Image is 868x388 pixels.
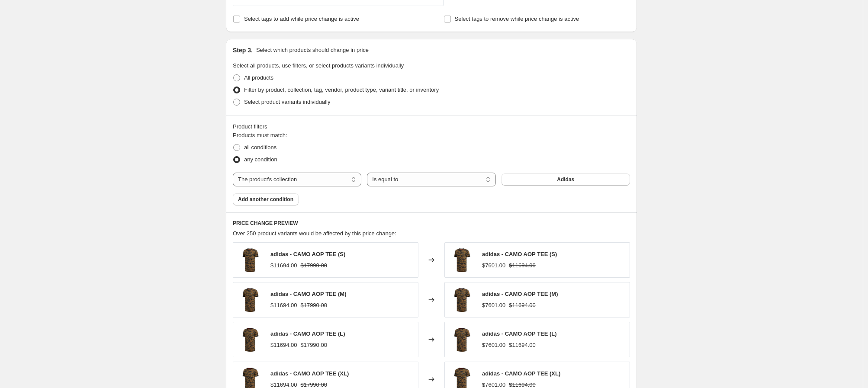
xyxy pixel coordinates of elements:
[270,341,297,350] div: $11694.00
[300,341,327,350] strike: $17990.00
[482,291,558,297] span: adidas - CAMO AOP TEE (M)
[300,301,327,310] strike: $17990.00
[244,99,330,105] span: Select product variants individually
[238,196,293,203] span: Add another condition
[233,230,396,237] span: Over 250 product variants would be affected by this price change:
[244,16,359,22] span: Select tags to add while price change is active
[509,341,535,350] strike: $11694.00
[482,261,505,270] div: $7601.00
[270,370,349,377] span: adidas - CAMO AOP TEE (XL)
[482,301,505,310] div: $7601.00
[244,74,273,81] span: All products
[449,287,475,313] img: adidas-Polera-CAMO-AOP-TEE-Camo_80x.png
[482,370,560,377] span: adidas - CAMO AOP TEE (XL)
[300,261,327,270] strike: $17990.00
[233,46,253,55] h2: Step 3.
[244,87,439,93] span: Filter by product, collection, tag, vendor, product type, variant title, or inventory
[482,341,505,350] div: $7601.00
[233,122,630,131] div: Product filters
[238,287,264,313] img: adidas-Polera-CAMO-AOP-TEE-Camo_80x.png
[557,176,574,183] span: Adidas
[502,173,630,186] button: Adidas
[449,327,475,353] img: adidas-Polera-CAMO-AOP-TEE-Camo_80x.png
[449,247,475,273] img: adidas-Polera-CAMO-AOP-TEE-Camo_80x.png
[509,261,535,270] strike: $11694.00
[482,330,557,337] span: adidas - CAMO AOP TEE (L)
[270,330,345,337] span: adidas - CAMO AOP TEE (L)
[238,247,264,273] img: adidas-Polera-CAMO-AOP-TEE-Camo_80x.png
[244,144,276,151] span: all conditions
[233,132,287,138] span: Products must match:
[482,251,557,257] span: adidas - CAMO AOP TEE (S)
[233,193,299,205] button: Add another condition
[233,220,630,227] h6: PRICE CHANGE PREVIEW
[509,301,535,310] strike: $11694.00
[233,62,404,69] span: Select all products, use filters, or select products variants individually
[238,327,264,353] img: adidas-Polera-CAMO-AOP-TEE-Camo_80x.png
[455,16,579,22] span: Select tags to remove while price change is active
[244,156,277,163] span: any condition
[270,251,345,257] span: adidas - CAMO AOP TEE (S)
[270,261,297,270] div: $11694.00
[256,46,369,55] p: Select which products should change in price
[270,301,297,310] div: $11694.00
[270,291,347,297] span: adidas - CAMO AOP TEE (M)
